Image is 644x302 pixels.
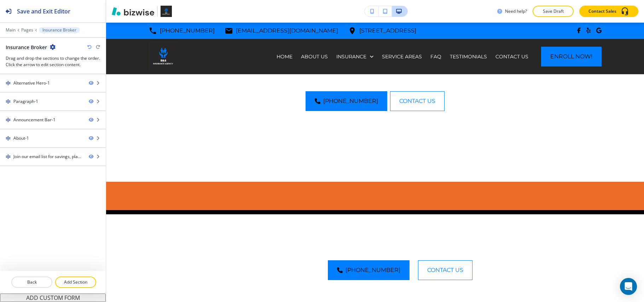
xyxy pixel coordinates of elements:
[336,53,366,60] p: INSURANCE
[306,91,387,111] a: [PHONE_NUMBER]
[6,99,11,104] img: Drag
[6,55,100,68] h3: Drag and drop the sections to change the order. Click the arrow to edit section content.
[13,153,83,160] div: Join our email list for savings, plan updates, and local insurance news across Lauderhill, Mirama...
[390,91,445,111] button: CONTACT US
[427,266,463,274] span: CONTACT US
[533,6,574,17] button: Save Draft
[225,25,338,36] a: [EMAIL_ADDRESS][DOMAIN_NAME]
[6,28,16,33] button: Main
[348,25,416,36] a: [STREET_ADDRESS]
[55,277,96,288] button: Add Section
[13,98,38,105] div: Paragraph-1
[6,43,47,51] h2: Insurance Broker
[12,279,52,285] p: Back
[6,154,11,159] img: Drag
[430,53,441,60] p: FAQ
[149,25,215,36] a: [PHONE_NUMBER]
[620,278,637,295] div: Open Intercom Messenger
[161,6,172,17] img: Your Logo
[11,277,52,288] button: Back
[323,97,378,105] span: [PHONE_NUMBER]
[588,8,616,14] p: Contact Sales
[550,52,592,61] span: Enroll Now!
[399,97,435,105] span: CONTACT US
[112,7,154,16] img: Bizwise Logo
[13,135,29,141] div: About-1
[149,41,178,71] img: B&S Insurance Agency
[13,117,56,123] div: Announcement Bar-1
[160,25,215,36] p: [PHONE_NUMBER]
[6,136,11,141] img: Drag
[346,266,400,274] span: [PHONE_NUMBER]
[13,80,50,86] div: Alternative Hero-1
[42,28,76,33] p: Insurance Broker
[6,81,11,86] img: Drag
[579,6,638,17] button: Contact Sales
[505,8,527,14] h3: Need help?
[277,53,292,60] p: HOME
[6,117,11,122] img: Drag
[17,7,70,16] h2: Save and Exit Editor
[21,28,33,33] button: Pages
[542,8,564,14] p: Save Draft
[382,53,422,60] p: SERVICE AREAS
[39,27,80,33] button: Insurance Broker
[301,53,328,60] p: ABOUT US
[541,47,602,66] button: Enroll Now!
[495,53,528,60] p: CONTACT US
[236,25,338,36] p: [EMAIL_ADDRESS][DOMAIN_NAME]
[56,279,95,285] p: Add Section
[450,53,487,60] p: TESTIMONIALS
[418,260,472,280] button: CONTACT US
[359,25,416,36] p: [STREET_ADDRESS]
[328,260,410,280] a: [PHONE_NUMBER]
